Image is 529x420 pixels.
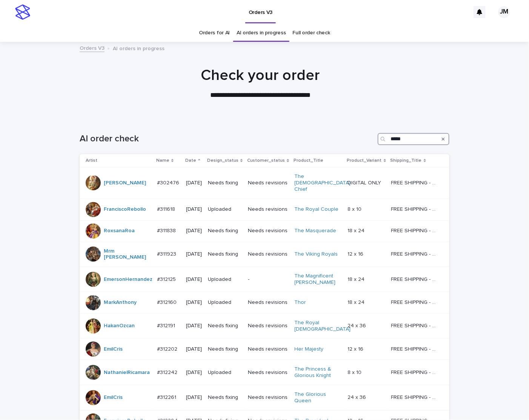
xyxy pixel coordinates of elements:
p: Uploaded [208,369,242,376]
p: FREE SHIPPING - preview in 1-2 business days, after your approval delivery will take 5-10 b.d. [391,226,439,234]
p: #312261 [157,393,178,401]
tr: NathanielRicamara #312242#312242 [DATE]UploadedNeeds revisionsThe Princess & Glorious Knight 8 x ... [80,360,449,385]
p: FREE SHIPPING - preview in 1-2 business days, delivery in 5-10 business days after your approval. [391,178,439,186]
p: [DATE] [186,299,202,306]
p: AI orders in progress [113,44,165,52]
p: Uploaded [208,206,242,213]
p: [DATE] [186,323,202,329]
p: [DATE] [186,346,202,353]
p: #312202 [157,345,179,353]
a: [PERSON_NAME] [104,180,146,186]
p: FREE SHIPPING - preview in 1-2 business days, after your approval delivery will take 5-10 b.d. [391,368,439,376]
a: MarkAnthony [104,299,137,306]
a: The Glorious Queen [295,391,342,404]
p: 12 x 16 [348,345,365,353]
p: Needs fixing [208,346,242,353]
p: Needs revisions [248,206,288,213]
a: Orders for AI [199,24,230,42]
p: - [248,276,288,283]
p: Needs fixing [208,228,242,234]
h1: Check your order [75,66,445,84]
a: Mrm [PERSON_NAME] [104,248,151,261]
img: stacker-logo-s-only.png [15,5,30,20]
p: [DATE] [186,180,202,186]
p: Design_status [207,156,238,165]
a: Her Majesty [295,346,324,353]
tr: FranciscoRebollo #311618#311618 [DATE]UploadedNeeds revisionsThe Royal Couple 8 x 108 x 10 FREE S... [80,199,449,220]
p: Product_Variant [347,156,382,165]
p: [DATE] [186,251,202,258]
div: JM [498,6,510,18]
h1: AI order check [80,133,375,144]
p: #312125 [157,275,177,283]
tr: EmersonHernandez #312125#312125 [DATE]Uploaded-The Magnificent [PERSON_NAME] 18 x 2418 x 24 FREE ... [80,267,449,292]
p: FREE SHIPPING - preview in 1-2 business days, after your approval delivery will take 5-10 b.d. [391,345,439,353]
a: FranciscoRebollo [104,206,146,213]
p: [DATE] [186,276,202,283]
p: Needs fixing [208,251,242,258]
p: [DATE] [186,369,202,376]
a: Full order check [293,24,330,42]
p: FREE SHIPPING - preview in 1-2 business days, after your approval delivery will take 5-10 b.d. [391,275,439,283]
p: 18 x 24 [348,298,366,306]
tr: RoxsanaRoa #311838#311838 [DATE]Needs fixingNeeds revisionsThe Masquerade 18 x 2418 x 24 FREE SHI... [80,220,449,242]
p: 24 x 36 [348,321,368,329]
p: Artist [86,156,97,165]
p: #311618 [157,205,177,213]
p: Needs revisions [248,323,288,329]
a: The Masquerade [295,228,337,234]
p: 18 x 24 [348,275,366,283]
p: DIGITAL ONLY [348,178,383,186]
p: 18 x 24 [348,226,366,234]
p: FREE SHIPPING - preview in 1-2 business days, after your approval delivery will take 5-10 b.d. [391,250,439,258]
p: [DATE] [186,206,202,213]
p: [DATE] [186,394,202,401]
a: RoxsanaRoa [104,228,135,234]
tr: Mrm [PERSON_NAME] #311923#311923 [DATE]Needs fixingNeeds revisionsThe Viking Royals 12 x 1612 x 1... [80,242,449,267]
p: 12 x 16 [348,250,365,258]
p: #312242 [157,368,179,376]
tr: MarkAnthony #312160#312160 [DATE]UploadedNeeds revisionsThor 18 x 2418 x 24 FREE SHIPPING - previ... [80,292,449,313]
p: Needs fixing [208,180,242,186]
p: Name [156,156,169,165]
p: 8 x 10 [348,368,363,376]
a: The [DEMOGRAPHIC_DATA] Chief [295,173,351,192]
tr: EmilCris #312261#312261 [DATE]Needs fixingNeeds revisionsThe Glorious Queen 24 x 3624 x 36 FREE S... [80,385,449,410]
p: [DATE] [186,228,202,234]
p: #311838 [157,226,177,234]
p: 24 x 36 [348,393,368,401]
p: Needs revisions [248,346,288,353]
a: HakanOzcan [104,323,135,329]
p: Needs revisions [248,369,288,376]
p: FREE SHIPPING - preview in 1-2 business days, after your approval delivery will take 5-10 b.d. [391,205,439,213]
p: Product_Title [294,156,324,165]
a: EmilCris [104,346,123,353]
p: Needs fixing [208,394,242,401]
a: The Royal [DEMOGRAPHIC_DATA] [295,320,351,333]
p: #311923 [157,250,178,258]
a: The Viking Royals [295,251,338,258]
tr: HakanOzcan #312191#312191 [DATE]Needs fixingNeeds revisionsThe Royal [DEMOGRAPHIC_DATA] 24 x 3624... [80,313,449,339]
p: Needs revisions [248,180,288,186]
p: Shipping_Title [391,156,422,165]
p: Uploaded [208,276,242,283]
a: Thor [295,299,306,306]
tr: EmilCris #312202#312202 [DATE]Needs fixingNeeds revisionsHer Majesty 12 x 1612 x 16 FREE SHIPPING... [80,339,449,360]
p: 8 x 10 [348,205,363,213]
p: Needs revisions [248,228,288,234]
p: #312191 [157,321,177,329]
p: Needs revisions [248,299,288,306]
a: The Princess & Glorious Knight [295,366,342,379]
a: The Magnificent [PERSON_NAME] [295,273,342,286]
p: Customer_status [247,156,285,165]
p: FREE SHIPPING - preview in 1-2 business days, after your approval delivery will take 5-10 b.d. [391,298,439,306]
a: AI orders in progress [237,24,286,42]
a: NathanielRicamara [104,369,150,376]
p: FREE SHIPPING - preview in 1-2 business days, after your approval delivery will take 5-10 b.d. [391,321,439,329]
input: Search [378,133,449,145]
tr: [PERSON_NAME] #302476#302476 [DATE]Needs fixingNeeds revisionsThe [DEMOGRAPHIC_DATA] Chief DIGITA... [80,167,449,199]
p: #302476 [157,178,181,186]
p: Needs fixing [208,323,242,329]
a: The Royal Couple [295,206,339,213]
